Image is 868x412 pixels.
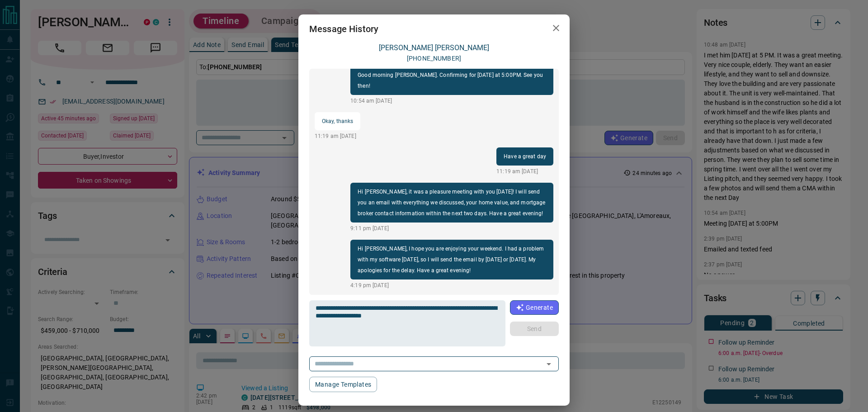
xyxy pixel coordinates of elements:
button: Generate [510,300,559,315]
button: Open [542,358,555,370]
p: Good morning [PERSON_NAME]. Confirming for [DATE] at 5:00PM. See you then! [358,70,546,91]
p: [PHONE_NUMBER] [407,54,461,63]
p: Okay, thanks [322,116,353,127]
p: 4:19 pm [DATE] [350,281,553,289]
p: 9:11 pm [DATE] [350,224,553,232]
a: [PERSON_NAME] [PERSON_NAME] [379,43,489,52]
p: Have a great day [504,151,546,162]
p: Hi [PERSON_NAME], I hope you are enjoying your weekend. I had a problem with my software [DATE], ... [358,243,546,276]
p: 11:19 am [DATE] [315,132,360,140]
button: Manage Templates [309,377,377,392]
p: 11:19 am [DATE] [496,167,553,175]
p: 10:54 am [DATE] [350,97,553,105]
p: Hi [PERSON_NAME], it was a pleasure meeting with you [DATE]! I will send you an email with everyt... [358,186,546,219]
h2: Message History [298,14,389,43]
